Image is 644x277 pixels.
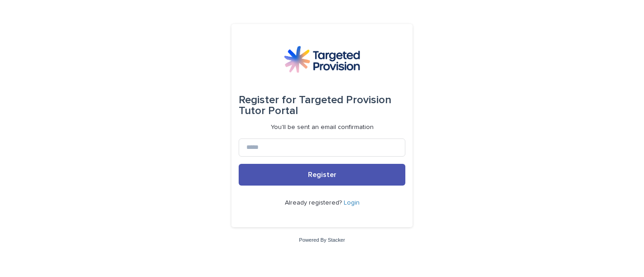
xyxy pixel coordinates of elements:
button: Register [239,164,405,186]
div: Targeted Provision Tutor Portal [239,87,405,124]
img: M5nRWzHhSzIhMunXDL62 [284,46,360,73]
span: Register for [239,95,296,105]
a: Login [344,200,360,206]
span: Register [308,171,336,178]
a: Powered By Stacker [299,237,345,243]
p: You'll be sent an email confirmation [271,124,374,131]
span: Already registered? [285,200,344,206]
